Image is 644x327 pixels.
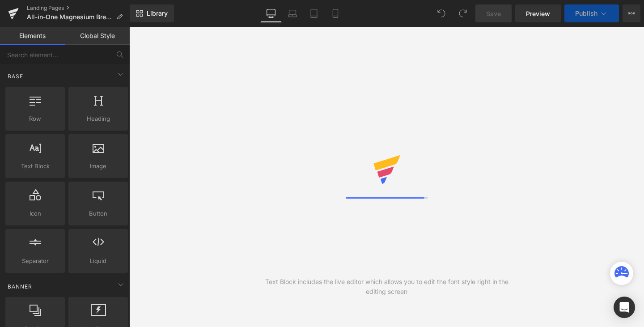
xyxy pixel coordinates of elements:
[282,4,303,22] a: Laptop
[147,9,168,17] span: Library
[71,209,125,218] span: Button
[71,256,125,266] span: Liquid
[260,4,282,22] a: Desktop
[575,10,597,17] span: Publish
[27,13,113,21] span: All-in-One Magnesium Breakthrough™️ Reset
[526,9,550,18] span: Preview
[8,114,62,123] span: Row
[8,161,62,171] span: Text Block
[71,114,125,123] span: Heading
[564,4,619,22] button: Publish
[8,209,62,218] span: Icon
[7,72,24,81] span: Base
[7,282,33,291] span: Banner
[486,9,501,18] span: Save
[303,4,325,22] a: Tablet
[258,277,516,297] div: Text Block includes the live editor which allows you to edit the font style right in the editing ...
[65,27,130,45] a: Global Style
[71,161,125,171] span: Image
[623,4,640,22] button: More
[614,297,635,318] div: Open Intercom Messenger
[27,4,130,12] a: Landing Pages
[325,4,346,22] a: Mobile
[130,4,174,22] a: New Library
[8,256,62,266] span: Separator
[515,4,561,22] a: Preview
[432,4,450,22] button: Undo
[454,4,472,22] button: Redo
